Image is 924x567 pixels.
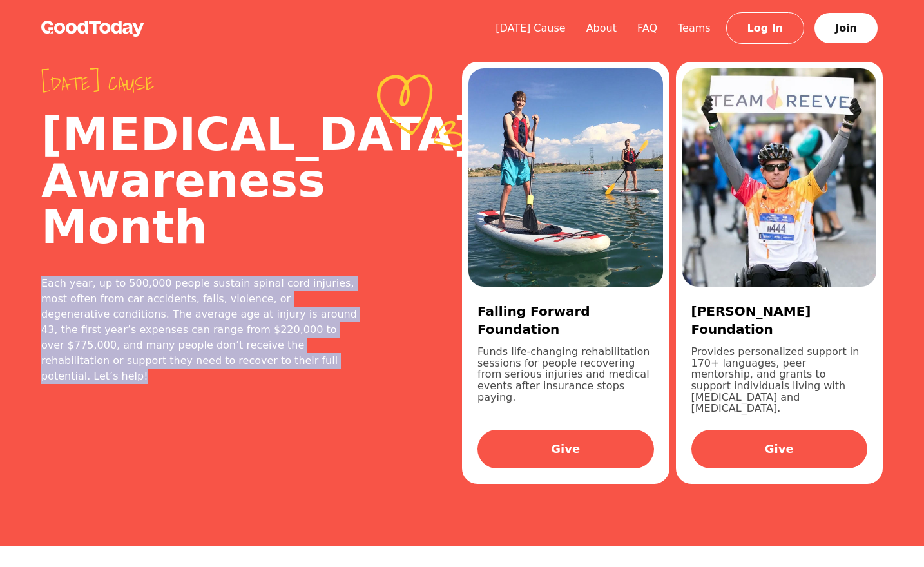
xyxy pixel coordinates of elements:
img: df078088-d00b-4d06-8d9f-b6cb6c8c0f26.jpg [682,68,877,287]
span: [DATE] cause [41,72,359,95]
img: b857a6dc-af9a-48e9-a341-bc98d03650bb.jpg [468,68,663,287]
a: [DATE] Cause [485,22,576,34]
a: Log In [726,12,805,44]
div: Each year, up to 500,000 people sustain spinal cord injuries, most often from car accidents, fall... [41,276,359,384]
p: Funds life-changing rehabilitation sessions for people recovering from serious injuries and medic... [477,346,654,414]
a: About [576,22,627,34]
a: Join [814,13,878,43]
a: Give [691,430,868,468]
h3: Falling Forward Foundation [477,302,654,338]
a: Teams [668,22,721,34]
p: Provides personalized support in 170+ languages, peer mentorship, and grants to support individua... [691,346,868,414]
img: GoodToday [41,21,144,37]
h2: [MEDICAL_DATA] Awareness Month [41,111,359,250]
a: FAQ [627,22,668,34]
h3: [PERSON_NAME] Foundation [691,302,868,338]
a: Give [477,430,654,468]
